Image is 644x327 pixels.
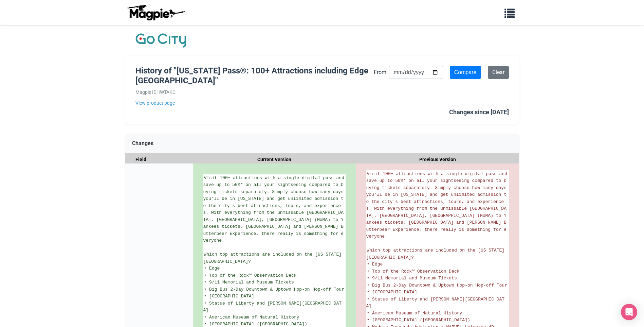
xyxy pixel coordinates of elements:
span: • Top of the Rock™ Observation Deck [204,273,297,278]
span: Which top attractions are included on the [US_STATE][GEOGRAPHIC_DATA]? [366,248,505,260]
span: • Big Bus 2-Day Downtown & Uptown Hop-on Hop-off Tour [367,283,507,288]
div: Open Intercom Messenger [621,304,637,320]
span: • Edge [204,266,220,271]
span: Which top attractions are included on the [US_STATE][GEOGRAPHIC_DATA]? [203,252,342,264]
span: Visit 100+ attractions with a single digital pass and save up to 50%* on all your sightseeing com... [203,175,347,243]
div: Magpie ID: IWTAKC [135,88,374,96]
span: • 9/11 Memorial and Museum Tickets [367,276,457,281]
a: Clear [488,66,509,79]
div: Changes since [DATE] [449,107,509,117]
a: View product page [135,99,374,107]
span: • Edge [367,262,383,267]
span: • [GEOGRAPHIC_DATA] ([GEOGRAPHIC_DATA]) [367,317,470,323]
div: Changes [125,134,519,153]
div: Previous Version [356,153,519,166]
label: From [374,68,386,77]
div: Field [125,153,193,166]
span: • American Museum of Natural History [204,315,299,320]
span: Visit 100+ attractions with a single digital pass and save up to 50%* on all your sightseeing com... [366,171,510,239]
h1: History of "[US_STATE] Pass®: 100+ Attractions including Edge [GEOGRAPHIC_DATA]" [135,66,374,86]
img: Company Logo [135,32,186,49]
span: • Big Bus 2-Day Downtown & Uptown Hop-on Hop-off Tour [204,287,344,292]
span: • [GEOGRAPHIC_DATA] [204,294,254,299]
span: • [GEOGRAPHIC_DATA] [367,290,417,295]
span: • Top of the Rock™ Observation Deck [367,269,460,274]
span: • Statue of Liberty and [PERSON_NAME][GEOGRAPHIC_DATA] [366,297,505,309]
span: • Statue of Liberty and [PERSON_NAME][GEOGRAPHIC_DATA] [203,301,342,313]
span: • [GEOGRAPHIC_DATA] ([GEOGRAPHIC_DATA]) [204,322,307,327]
img: logo-ab69f6fb50320c5b225c76a69d11143b.png [125,4,186,21]
input: Compare [450,66,481,79]
span: • 9/11 Memorial and Museum Tickets [204,280,294,285]
div: Current Version [193,153,356,166]
span: • American Museum of Natural History [367,311,462,316]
